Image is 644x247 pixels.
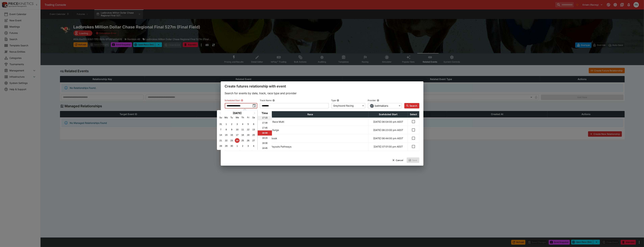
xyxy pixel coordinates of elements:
div: Month September, 2025 [218,121,256,149]
button: Search [404,103,419,108]
div: Choose Thursday, October 2nd, 2025 [240,144,245,148]
div: Choose Friday, September 5th, 2025 [246,122,250,126]
div: Choose Wednesday, September 3rd, 2025 [235,122,239,126]
td: Ladbrokes Odds Surge [252,126,369,134]
div: Choose Tuesday, September 2nd, 2025 [229,122,234,126]
li: 18:30 [258,141,272,146]
li: 18:15 [258,136,272,141]
div: Monday [224,115,229,120]
div: Choose Thursday, September 11th, 2025 [240,127,245,132]
button: Previous Month [217,110,223,116]
span: betmakers [375,104,396,108]
div: Choose Thursday, September 18th, 2025 [240,133,245,137]
td: [DATE] 07:01:00 pm AEST [369,142,408,151]
div: Choose Monday, September 29th, 2025 [224,144,229,148]
div: Choose Sunday, September 14th, 2025 [218,133,223,137]
td: Ladbrokes Fast Payouts Pathways [252,142,369,151]
div: Choose Sunday, September 21st, 2025 [218,138,223,143]
div: Choose Thursday, September 25th, 2025 [240,138,245,143]
div: Choose Wednesday, September 10th, 2025 [235,127,239,132]
div: Choose Saturday, September 13th, 2025 [251,127,256,132]
li: 17:15 [258,115,272,120]
div: Wednesday [235,115,239,120]
div: Choose Friday, September 12th, 2025 [246,127,250,132]
p: Type [331,99,336,102]
div: Choose Wednesday, September 24th, 2025 [235,138,239,143]
p: Track Name [260,99,272,102]
p: Provider [368,99,376,102]
li: 18:45 [258,146,272,151]
div: Choose Thursday, September 4th, 2025 [240,122,245,126]
div: Create futures relationship with event [221,81,423,91]
div: Greyhound Racing [331,103,365,108]
ul: Time [258,116,272,150]
div: Tuesday [229,115,234,120]
button: Scheduled Start [241,99,243,102]
td: [DATE] 06:23:00 pm AEST [369,126,408,134]
p: Search for events by date, track, race type and provider [225,91,419,95]
p: Scheduled Start [225,99,240,102]
div: Sunday [218,115,223,120]
li: 17:30 [258,120,272,125]
td: Ladbrokes Blackbook [252,134,369,142]
td: [DATE] 06:04:00 pm AEST [369,118,408,126]
button: Next Month [252,110,258,116]
div: Choose Friday, September 19th, 2025 [246,133,250,137]
div: Choose Saturday, September 27th, 2025 [251,138,256,143]
div: Choose Tuesday, September 30th, 2025 [229,144,234,148]
div: Choose Tuesday, September 16th, 2025 [229,133,234,137]
div: betmakers [370,104,374,108]
div: Choose Friday, September 26th, 2025 [246,138,250,143]
button: Provider [377,99,379,102]
li: 18:00 [258,130,272,136]
li: 17:45 [258,125,272,130]
div: Choose Monday, September 1st, 2025 [224,122,229,126]
div: Choose Wednesday, September 17th, 2025 [235,133,239,137]
div: Choose Sunday, September 28th, 2025 [218,144,223,148]
td: [DATE] 06:44:00 pm AEST [369,134,408,142]
button: Type [337,99,339,102]
div: Choose Saturday, September 6th, 2025 [251,122,256,126]
div: Time [259,111,271,115]
button: Cancel [390,158,405,163]
div: Choose Monday, September 8th, 2025 [224,127,229,132]
th: Select [408,111,419,118]
td: Ladbrokes Same Race Multi [252,118,369,126]
div: Choose Date and Time [217,110,272,150]
th: Scehduled Start [369,111,408,118]
div: Choose Monday, September 22nd, 2025 [224,138,229,143]
button: Track Name [272,99,275,102]
button: toggle date time picker [251,103,257,109]
div: Choose Tuesday, September 9th, 2025 [229,127,234,132]
div: Choose Friday, October 3rd, 2025 [246,144,250,148]
div: Thursday [240,115,245,120]
div: Choose Monday, September 15th, 2025 [224,133,229,137]
div: Choose Sunday, August 31st, 2025 [218,122,223,126]
div: Choose Tuesday, September 23rd, 2025 [229,138,234,143]
div: Choose Sunday, September 7th, 2025 [218,127,223,132]
div: Friday [246,115,250,120]
th: Race [252,111,369,118]
div: Saturday [251,115,256,120]
div: Choose Saturday, September 20th, 2025 [251,133,256,137]
div: Choose Saturday, October 4th, 2025 [251,144,256,148]
div: Choose Wednesday, October 1st, 2025 [235,144,239,148]
img: betmakers.png [370,104,373,107]
h2: [DATE] [217,111,257,115]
